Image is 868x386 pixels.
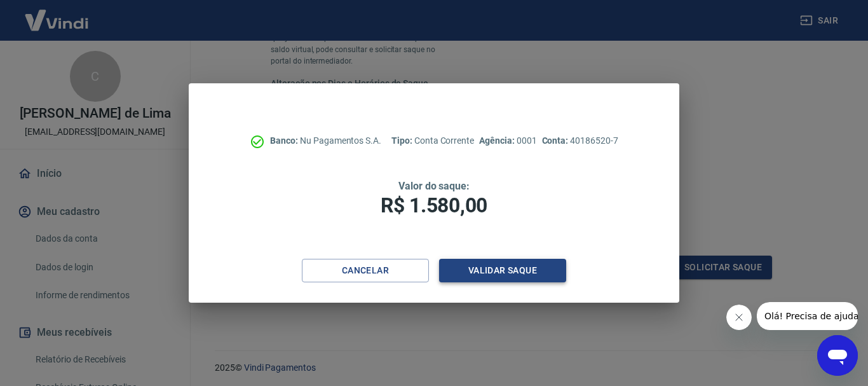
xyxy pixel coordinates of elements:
iframe: Fechar mensagem [726,305,752,330]
p: 40186520-7 [542,134,618,148]
iframe: Botão para abrir a janela de mensagens [817,335,858,376]
span: Agência: [479,135,517,146]
button: Cancelar [302,259,429,282]
p: 0001 [479,134,536,148]
p: Conta Corrente [391,134,474,148]
button: Validar saque [439,259,566,282]
span: Olá! Precisa de ajuda? [8,9,107,19]
span: R$ 1.580,00 [381,193,487,217]
span: Tipo: [391,135,414,146]
iframe: Mensagem da empresa [757,302,858,330]
span: Conta: [542,135,571,146]
p: Nu Pagamentos S.A. [270,134,381,148]
span: Valor do saque: [398,180,470,192]
span: Banco: [270,135,300,146]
